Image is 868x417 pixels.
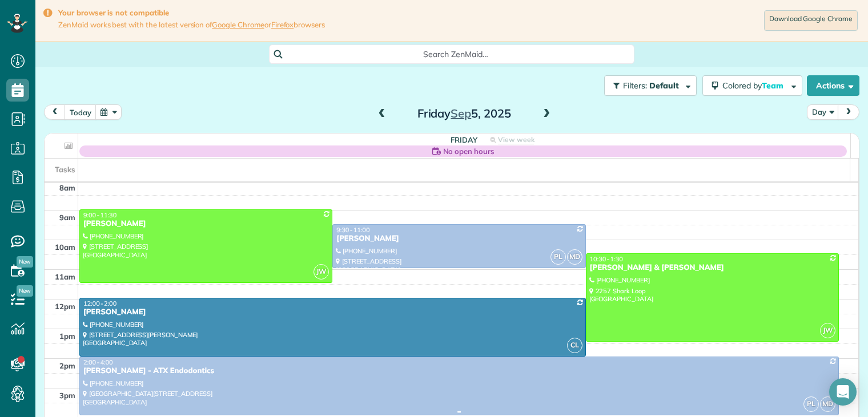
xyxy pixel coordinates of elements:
div: Open Intercom Messenger [829,378,857,406]
div: [PERSON_NAME] [83,219,329,229]
span: PL [550,249,566,265]
button: prev [44,104,66,120]
span: View week [498,135,535,144]
span: MD [567,249,582,265]
a: Google Chrome [212,20,264,29]
span: PL [803,396,819,412]
span: 3pm [59,391,75,400]
button: Actions [807,75,859,96]
a: Filters: Default [598,75,697,96]
span: 9am [59,213,75,222]
span: MD [820,396,835,412]
span: 9:30 - 11:00 [336,226,369,234]
span: 10:30 - 1:30 [590,255,623,263]
button: today [65,104,97,120]
span: Team [762,80,785,91]
span: New [17,285,33,297]
span: 12pm [55,302,75,311]
span: 2pm [59,361,75,370]
span: 12:00 - 2:00 [83,299,116,307]
span: 8am [59,183,75,192]
h2: Friday 5, 2025 [393,107,536,120]
a: Firefox [271,20,294,29]
span: Tasks [55,165,75,174]
span: 9:00 - 11:30 [83,211,116,219]
span: JW [314,264,329,280]
a: Download Google Chrome [764,10,858,31]
span: Friday [451,135,477,144]
span: Filters: [623,80,647,91]
div: [PERSON_NAME] & [PERSON_NAME] [589,263,835,273]
button: Filters: Default [604,75,697,96]
span: JW [820,323,835,338]
div: [PERSON_NAME] - ATX Endodontics [83,366,835,376]
span: No open hours [443,145,495,157]
span: 2:00 - 4:00 [83,358,113,366]
div: [PERSON_NAME] [336,234,582,244]
button: next [838,104,859,120]
button: Day [807,104,839,120]
span: 10am [55,242,75,252]
button: Colored byTeam [702,75,802,96]
strong: Your browser is not compatible [58,8,325,18]
span: CL [567,338,582,353]
span: Colored by [722,80,787,91]
span: 1pm [59,331,75,341]
span: Default [649,80,680,91]
div: [PERSON_NAME] [83,307,582,317]
span: ZenMaid works best with the latest version of or browsers [58,20,325,30]
span: Sep [451,106,471,120]
span: 11am [55,272,75,281]
span: New [17,256,33,268]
